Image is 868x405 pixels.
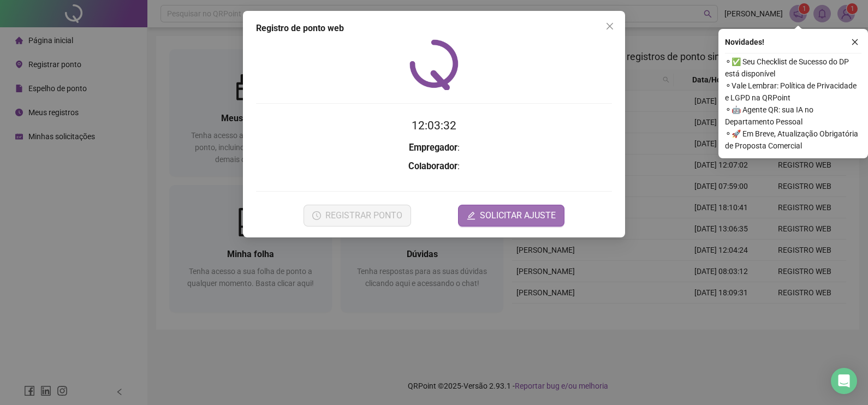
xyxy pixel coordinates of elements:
[831,368,857,394] div: Open Intercom Messenger
[412,119,456,132] time: 12:03:32
[256,159,612,174] h3: :
[408,161,457,171] strong: Colaborador
[725,104,861,128] span: ⚬ 🤖 Agente QR: sua IA no Departamento Pessoal
[725,128,861,152] span: ⚬ 🚀 Em Breve, Atualização Obrigatória de Proposta Comercial
[480,209,556,222] span: SOLICITAR AJUSTE
[409,39,459,90] img: QRPoint
[601,17,619,35] button: Close
[851,38,859,46] span: close
[467,211,475,220] span: edit
[605,22,614,31] span: close
[458,205,564,227] button: editSOLICITAR AJUSTE
[409,142,457,153] strong: Empregador
[256,141,612,155] h3: :
[304,205,411,227] button: REGISTRAR PONTO
[725,80,861,104] span: ⚬ Vale Lembrar: Política de Privacidade e LGPD na QRPoint
[256,22,612,35] div: Registro de ponto web
[725,36,764,48] span: Novidades !
[725,56,861,80] span: ⚬ ✅ Seu Checklist de Sucesso do DP está disponível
